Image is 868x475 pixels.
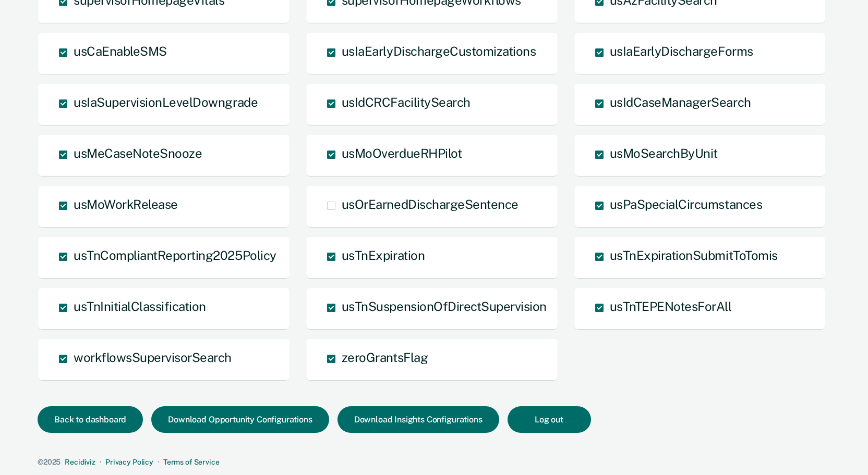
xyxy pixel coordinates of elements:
[342,350,428,365] span: zeroGrantsFlag
[610,44,753,58] span: usIaEarlyDischargeForms
[74,44,167,58] span: usCaEnableSMS
[342,95,471,109] span: usIdCRCFacilitySearch
[38,416,151,424] a: Back to dashboard
[74,248,276,262] span: usTnCompliantReporting2025Policy
[105,458,153,466] a: Privacy Policy
[337,406,499,433] button: Download Insights Configurations
[74,197,178,211] span: usMoWorkRelease
[610,197,762,211] span: usPaSpecialCircumstances
[610,146,718,160] span: usMoSearchByUnit
[74,299,206,314] span: usTnInitialClassification
[163,458,220,466] a: Terms of Service
[610,95,751,109] span: usIdCaseManagerSearch
[610,299,732,314] span: usTnTEPENotesForAll
[342,299,547,314] span: usTnSuspensionOfDirectSupervision
[342,248,425,262] span: usTnExpiration
[342,197,519,211] span: usOrEarnedDischargeSentence
[38,406,143,433] button: Back to dashboard
[342,44,536,58] span: usIaEarlyDischargeCustomizations
[610,248,778,262] span: usTnExpirationSubmitToTomis
[65,458,95,466] a: Recidiviz
[342,146,462,160] span: usMoOverdueRHPilot
[508,406,591,433] button: Log out
[38,458,61,466] span: © 2025
[38,458,826,467] div: · ·
[74,350,232,365] span: workflowsSupervisorSearch
[74,95,258,109] span: usIaSupervisionLevelDowngrade
[74,146,202,160] span: usMeCaseNoteSnooze
[151,406,329,433] button: Download Opportunity Configurations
